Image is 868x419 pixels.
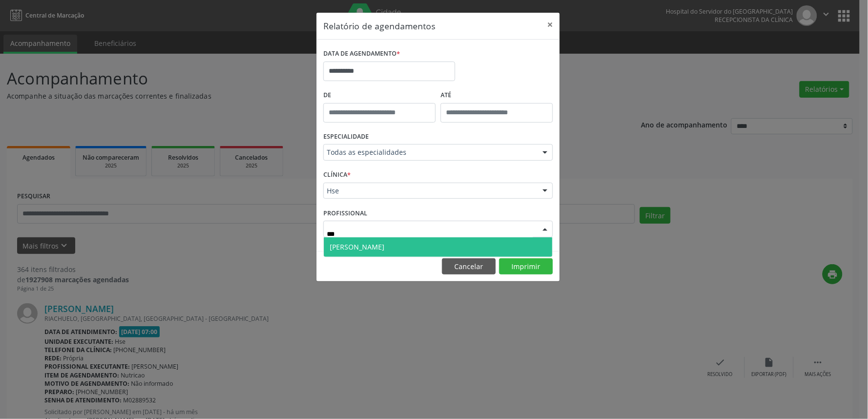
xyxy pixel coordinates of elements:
label: PROFISSIONAL [323,206,367,221]
label: DATA DE AGENDAMENTO [323,46,400,62]
button: Imprimir [499,258,553,275]
span: Hse [327,186,533,196]
label: ATÉ [441,88,553,103]
h5: Relatório de agendamentos [323,20,435,32]
label: ESPECIALIDADE [323,129,369,145]
button: Cancelar [442,258,496,275]
span: Todas as especialidades [327,147,533,157]
span: [PERSON_NAME] [330,242,384,251]
button: Close [540,13,560,37]
label: De [323,88,436,103]
label: CLÍNICA [323,168,351,183]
